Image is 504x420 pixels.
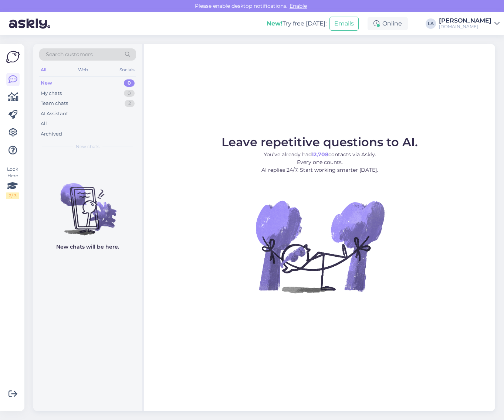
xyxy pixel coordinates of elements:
div: Archived [41,130,62,138]
img: Askly Logo [6,50,20,64]
div: 0 [124,79,135,87]
div: 2 / 3 [6,192,19,199]
div: Try free [DATE]: [267,19,327,28]
div: Online [368,17,408,30]
span: Enable [287,3,309,9]
div: 2 [125,100,135,107]
b: New! [267,20,283,27]
div: My chats [41,90,62,97]
div: Socials [118,65,136,75]
img: No Chat active [253,180,386,313]
p: You’ve already had contacts via Askly. Every one counts. AI replies 24/7. Start working smarter [... [221,151,418,174]
a: [PERSON_NAME][DOMAIN_NAME] [439,18,500,30]
button: Emails [329,17,359,31]
span: New chats [76,143,99,150]
div: All [39,65,48,75]
div: All [41,120,47,127]
div: [PERSON_NAME] [439,18,491,24]
div: [DOMAIN_NAME] [439,24,491,30]
span: Search customers [46,51,93,58]
img: No chats [33,170,142,236]
div: Look Here [6,166,19,199]
div: LA [426,18,436,29]
div: AI Assistant [41,110,68,117]
span: Leave repetitive questions to AI. [221,135,418,149]
div: 0 [124,90,135,97]
p: New chats will be here. [56,243,119,251]
div: Web [77,65,89,75]
b: 12,708 [312,151,328,158]
div: New [41,79,52,87]
div: Team chats [41,100,68,107]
